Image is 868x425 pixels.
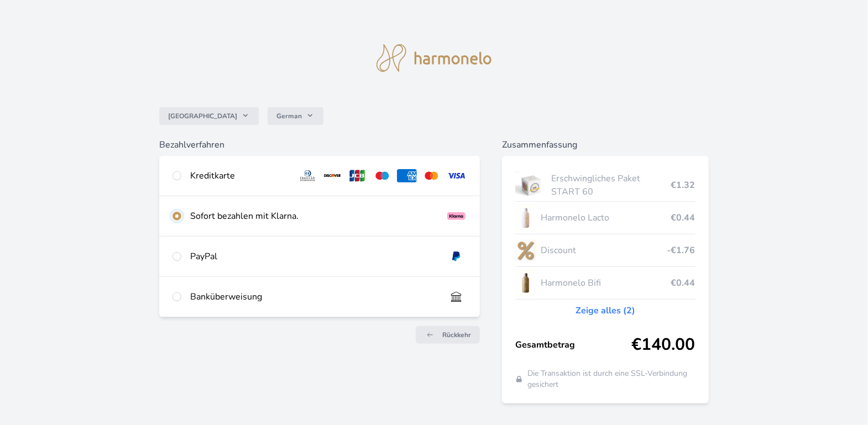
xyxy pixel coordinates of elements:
[159,138,480,151] h6: Bezahlverfahren
[671,276,696,290] span: €0.44
[397,169,417,182] img: amex.svg
[297,169,318,182] img: diners.svg
[515,269,536,297] img: CLEAN_BIFI_se_stinem_x-lo.jpg
[671,211,696,224] span: €0.44
[446,250,467,263] img: paypal.svg
[442,330,471,339] span: Rückkehr
[541,276,671,290] span: Harmonelo Bifi
[322,169,343,182] img: discover.svg
[541,211,671,224] span: Harmonelo Lacto
[276,112,302,120] span: German
[268,107,323,125] button: German
[671,179,696,192] span: €1.32
[190,290,437,303] div: Banküberweisung
[347,169,368,182] img: jcb.svg
[515,338,631,351] span: Gesamtbetrag
[541,244,667,257] span: Discount
[190,250,437,263] div: PayPal
[527,368,695,390] span: Die Transaktion ist durch eine SSL-Verbindung gesichert
[190,209,437,223] div: Sofort bezahlen mit Klarna.
[168,112,237,120] span: [GEOGRAPHIC_DATA]
[576,304,635,317] a: Zeige alles (2)
[421,169,442,182] img: mc.svg
[515,237,536,264] img: discount-lo.png
[667,244,696,257] span: -€1.76
[190,169,289,182] div: Kreditkarte
[416,326,480,344] a: Rückkehr
[377,44,491,72] img: logo.svg
[515,204,536,232] img: CLEAN_LACTO_se_stinem_x-hi-lo.jpg
[515,171,547,199] img: start.jpg
[446,290,467,303] img: bankTransfer_IBAN.svg
[632,335,696,355] span: €140.00
[502,138,708,151] h6: Zusammenfassung
[159,107,259,125] button: [GEOGRAPHIC_DATA]
[551,172,671,198] span: Erschwingliches Paket START 60
[446,169,467,182] img: visa.svg
[446,209,467,223] img: klarna_paynow.svg
[372,169,393,182] img: maestro.svg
